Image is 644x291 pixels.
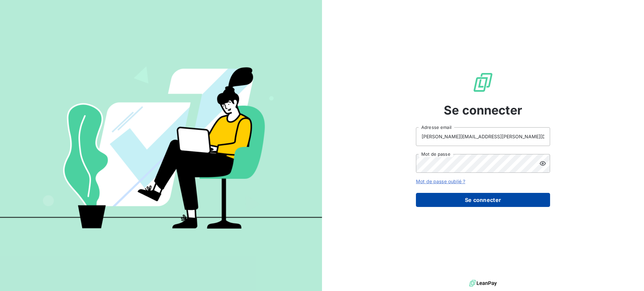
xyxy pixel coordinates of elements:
[444,101,522,119] span: Se connecter
[469,278,497,288] img: logo
[416,127,550,146] input: placeholder
[416,178,465,184] a: Mot de passe oublié ?
[416,193,550,207] button: Se connecter
[472,72,494,93] img: Logo LeanPay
